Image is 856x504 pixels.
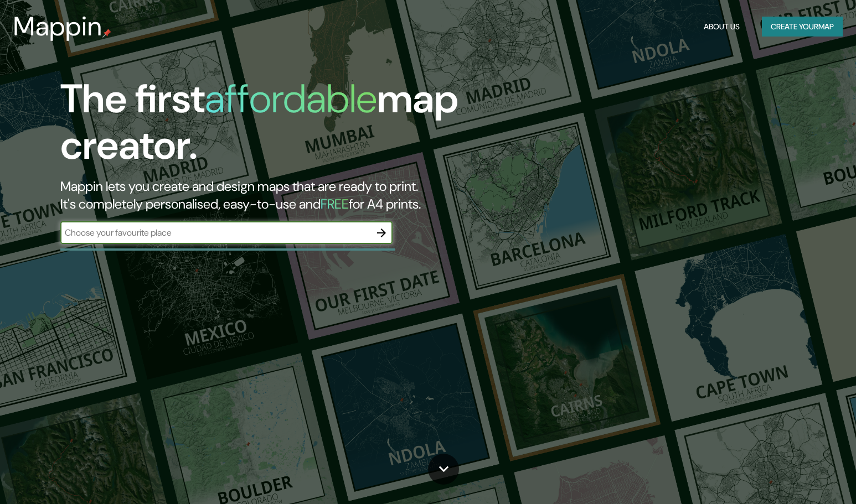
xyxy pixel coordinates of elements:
[205,73,377,124] h1: affordable
[60,226,370,239] input: Choose your favourite place
[60,76,488,178] h1: The first map creator.
[321,195,349,212] h5: FREE
[102,29,111,38] img: mappin-pin
[699,17,744,37] button: About Us
[762,17,843,37] button: Create yourmap
[13,11,102,42] h3: Mappin
[60,178,488,213] h2: Mappin lets you create and design maps that are ready to print. It's completely personalised, eas...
